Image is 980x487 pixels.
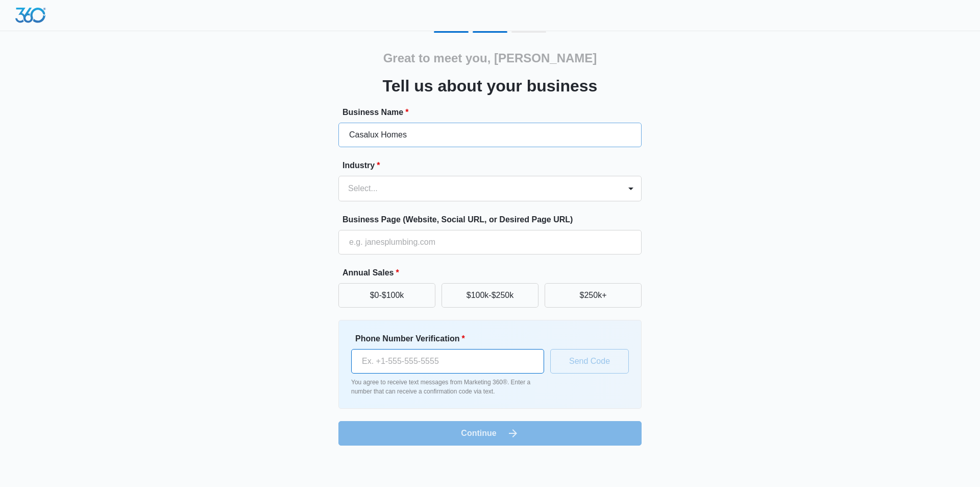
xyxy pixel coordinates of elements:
label: Business Page (Website, Social URL, or Desired Page URL) [342,214,646,226]
label: Business Name [342,106,646,119]
label: Industry [342,159,646,172]
input: e.g. janesplumbing.com [338,230,642,254]
h2: Great to meet you, [PERSON_NAME] [383,49,597,67]
input: e.g. Jane's Plumbing [338,123,642,147]
button: $0-$100k [338,283,435,308]
button: $100k-$250k [442,283,538,308]
p: You agree to receive text messages from Marketing 360®. Enter a number that can receive a confirm... [351,378,544,396]
h3: Tell us about your business [383,74,598,98]
label: Phone Number Verification [355,333,548,345]
input: Ex. +1-555-555-5555 [351,349,544,374]
label: Annual Sales [342,267,646,279]
button: $250k+ [545,283,642,308]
